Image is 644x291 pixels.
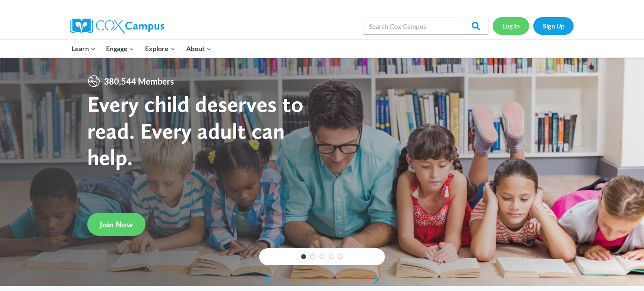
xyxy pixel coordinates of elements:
button: Child menu of About [181,40,217,57]
button: Child menu of Engage [101,40,140,57]
span: Join Now [100,219,133,229]
a: 3 [319,254,325,259]
nav: Secondary Navigation [493,17,574,34]
a: previous [259,275,272,285]
div: content slider buttons [259,271,385,288]
nav: Primary Navigation [66,40,216,57]
a: 2 [310,254,315,259]
a: 4 [329,254,334,259]
a: 5 [338,254,343,259]
a: Join Now [87,213,145,236]
span: 380,544 Members [101,75,177,88]
a: 1 [301,254,306,259]
strong: Every child deserves to read. Every adult can help. [87,90,304,170]
button: Child menu of Learn [66,40,101,57]
a: Log In [493,17,529,34]
a: next [372,275,385,285]
img: Cox Campus [70,18,164,33]
button: Child menu of Explore [140,40,181,57]
input: Search Cox Campus [363,18,488,34]
a: Sign Up [533,17,574,34]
